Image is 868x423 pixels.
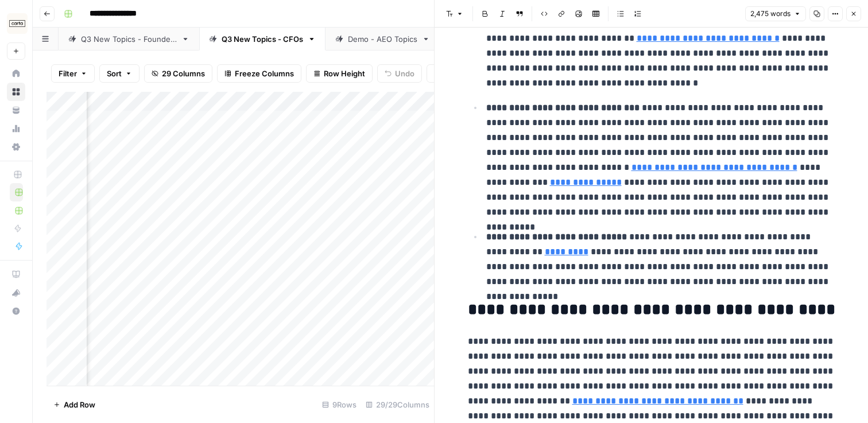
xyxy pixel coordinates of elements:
button: Filter [51,64,95,83]
button: Freeze Columns [217,64,301,83]
div: 9 Rows [317,395,361,414]
button: Sort [99,64,139,83]
div: Demo - AEO Topics [348,33,417,45]
span: Undo [395,68,414,79]
span: 29 Columns [162,68,205,79]
a: Q3 New Topics - Founders [59,28,199,51]
a: Your Data [7,101,25,119]
span: Sort [107,68,122,79]
img: Carta Logo [7,13,28,34]
button: Row Height [306,64,373,83]
span: 2,475 words [750,9,790,19]
a: Browse [7,83,25,101]
span: Add Row [64,399,95,410]
div: Q3 New Topics - CFOs [222,33,303,45]
a: Home [7,64,25,83]
button: 2,475 words [745,6,806,21]
a: Q3 New Topics - CFOs [199,28,325,51]
button: Add Row [46,395,102,414]
span: Filter [59,68,77,79]
a: AirOps Academy [7,265,25,284]
a: Settings [7,138,25,156]
button: Workspace: Carta [7,9,25,38]
div: Q3 New Topics - Founders [81,33,177,45]
button: Help + Support [7,302,25,320]
button: Undo [377,64,422,83]
button: What's new? [7,284,25,302]
a: Demo - AEO Topics [325,28,440,51]
a: Usage [7,119,25,138]
span: Row Height [324,68,365,79]
div: What's new? [7,284,25,301]
div: 29/29 Columns [361,395,434,414]
button: 29 Columns [144,64,212,83]
span: Freeze Columns [235,68,294,79]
